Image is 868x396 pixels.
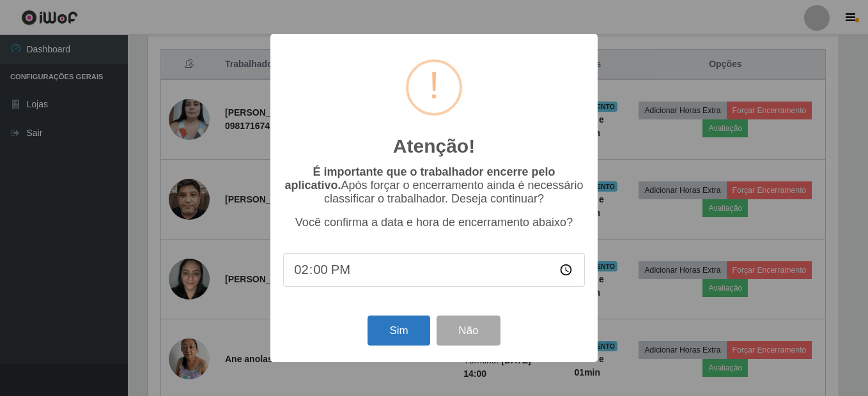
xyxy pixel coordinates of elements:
[437,316,500,346] button: Não
[284,165,555,192] b: É importante que o trabalhador encerre pelo aplicativo.
[393,135,475,158] h2: Atenção!
[283,216,585,229] p: Você confirma a data e hora de encerramento abaixo?
[283,165,585,206] p: Após forçar o encerramento ainda é necessário classificar o trabalhador. Deseja continuar?
[368,316,430,346] button: Sim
